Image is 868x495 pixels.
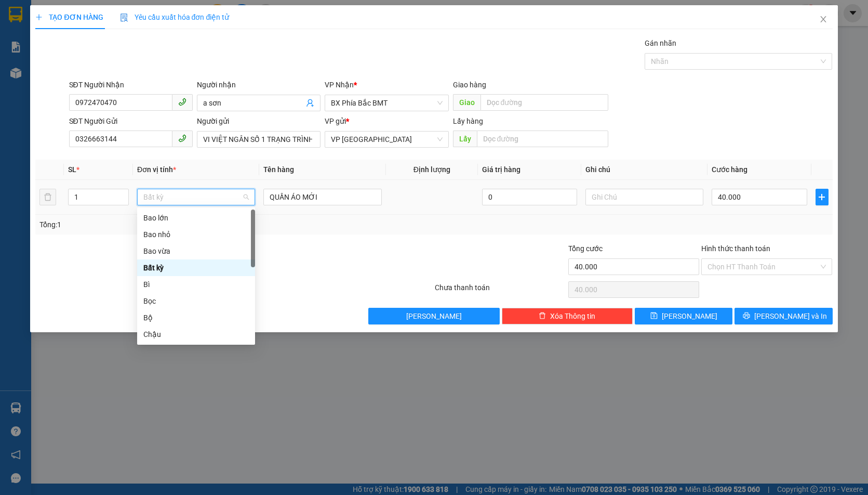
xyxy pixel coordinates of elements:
span: VP Đà Lạt [331,132,442,147]
div: Bao nhỏ [143,229,249,240]
div: Chưa thanh toán [434,282,567,300]
span: plus [816,193,828,201]
div: Chậu [137,326,255,343]
div: Bọc [143,295,249,307]
span: [PERSON_NAME] và In [754,310,827,322]
span: Yêu cầu xuất hóa đơn điện tử [120,13,230,21]
input: VD: Bàn, Ghế [263,189,381,205]
input: Dọc đường [477,131,609,147]
span: phone [178,98,186,106]
button: printer[PERSON_NAME] và In [735,308,832,324]
div: SĐT Người Gửi [69,115,193,127]
div: Bọc [137,293,255,309]
span: [PERSON_NAME] [662,310,717,322]
div: Bất kỳ [143,262,249,273]
div: Tổng: 1 [39,219,335,230]
span: SL [68,165,76,174]
span: Lấy hàng [453,117,483,125]
span: Giá trị hàng [482,165,520,174]
span: printer [743,312,750,320]
div: Chậu [143,329,249,340]
span: plus [35,14,43,21]
span: Bất kỳ [143,189,249,205]
img: icon [120,14,128,22]
div: Bộ [143,312,249,323]
span: Định lượng [413,165,450,174]
label: Hình thức thanh toán [701,244,770,253]
span: save [650,312,658,320]
input: 0 [482,189,577,205]
span: Tên hàng [263,165,294,174]
span: Giao hàng [453,81,486,89]
div: Bao lớn [137,210,255,226]
input: Dọc đường [480,94,609,111]
div: Bao vừa [137,243,255,259]
button: save[PERSON_NAME] [635,308,732,324]
span: BX Phía Bắc BMT [331,95,442,111]
span: Lấy [453,131,477,147]
span: VP Nhận [325,81,354,89]
button: delete [39,189,56,205]
span: Cước hàng [712,165,747,174]
span: Đơn vị tính [137,165,176,174]
div: Bì [137,276,255,293]
button: deleteXóa Thông tin [502,308,633,324]
span: Giao [453,94,480,111]
button: [PERSON_NAME] [368,308,499,324]
div: VP gửi [325,115,448,127]
div: Bì [143,279,249,290]
div: Người gửi [197,115,321,127]
span: close [819,15,827,23]
div: Bộ [137,309,255,326]
div: SĐT Người Nhận [69,79,193,90]
th: Ghi chú [581,160,707,180]
span: delete [539,312,546,320]
label: Gán nhãn [645,39,676,47]
span: user-add [306,99,314,107]
button: plus [816,189,829,205]
div: Bất kỳ [137,259,255,276]
span: TẠO ĐƠN HÀNG [35,13,103,21]
div: Người nhận [197,79,321,90]
span: Tổng cước [568,244,603,253]
input: Ghi Chú [585,189,703,205]
span: Xóa Thông tin [550,310,595,322]
div: Bao nhỏ [137,226,255,243]
span: phone [178,134,186,142]
div: Bao lớn [143,212,249,224]
span: [PERSON_NAME] [406,310,462,322]
div: Bao vừa [143,245,249,257]
button: Close [809,5,838,34]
